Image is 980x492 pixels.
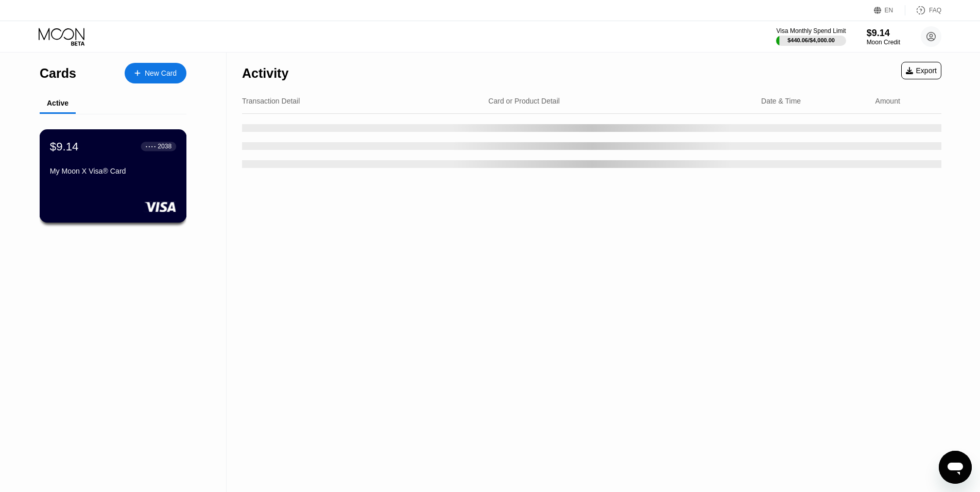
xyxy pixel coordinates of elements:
div: Transaction Detail [242,97,300,105]
div: FAQ [905,5,941,15]
div: Export [901,62,941,79]
div: $440.06 / $4,000.00 [787,37,835,43]
div: New Card [145,69,177,78]
div: Active [47,99,68,107]
div: EN [885,7,893,14]
div: Visa Monthly Spend Limit [776,27,846,35]
div: EN [874,5,905,15]
div: Amount [875,97,900,105]
div: My Moon X Visa® Card [50,167,176,175]
div: New Card [125,63,186,83]
div: $9.14● ● ● ●2038My Moon X Visa® Card [40,130,186,222]
div: 2038 [158,143,171,150]
div: Activity [242,66,288,81]
div: ● ● ● ● [146,145,156,148]
div: Date & Time [761,97,801,105]
iframe: Button to launch messaging window [939,451,972,484]
div: $9.14 [867,28,900,39]
div: $9.14 [50,140,79,153]
div: Moon Credit [867,39,900,46]
div: Card or Product Detail [488,97,560,105]
div: Export [906,66,937,75]
div: $9.14Moon Credit [867,28,900,46]
div: FAQ [929,7,941,14]
div: Cards [40,66,76,81]
div: Visa Monthly Spend Limit$440.06/$4,000.00 [776,27,846,46]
